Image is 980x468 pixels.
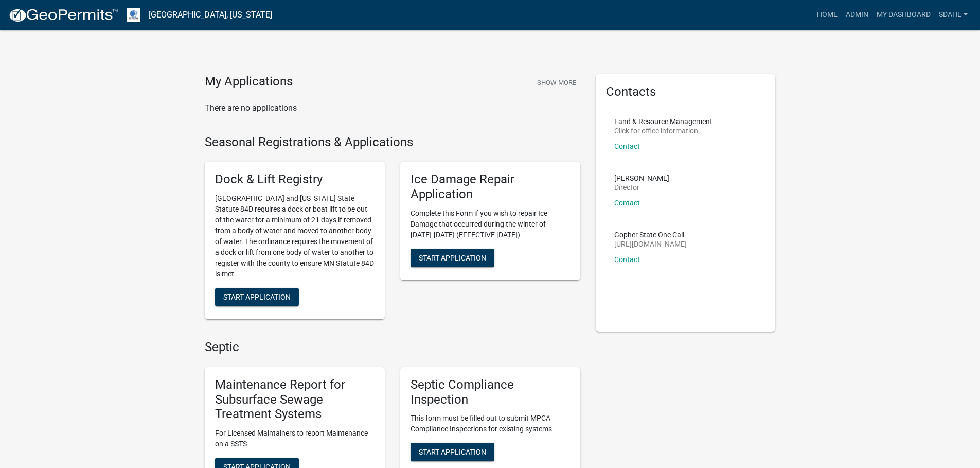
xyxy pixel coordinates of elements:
a: Contact [614,199,640,207]
button: Show More [533,74,580,91]
a: sdahl [935,5,972,25]
p: Click for office information: [614,127,712,134]
p: Land & Resource Management [614,118,712,125]
p: [GEOGRAPHIC_DATA] and [US_STATE] State Statute 84D requires a dock or boat lift to be out of the ... [215,193,375,280]
p: Complete this Form if you wish to repair Ice Damage that occurred during the winter of [DATE]-[DA... [411,208,570,240]
p: [URL][DOMAIN_NAME] [614,240,687,248]
button: Start Application [411,443,494,461]
a: Admin [842,5,872,25]
a: Contact [614,255,640,264]
button: Start Application [411,249,494,267]
h4: Seasonal Registrations & Applications [205,135,580,150]
a: [GEOGRAPHIC_DATA], [US_STATE] [149,6,272,24]
img: Otter Tail County, Minnesota [127,8,140,22]
h4: Septic [205,340,580,355]
h5: Septic Compliance Inspection [411,377,570,407]
span: Start Application [419,253,486,262]
a: Home [813,5,842,25]
a: My Dashboard [872,5,935,25]
h5: Ice Damage Repair Application [411,172,570,202]
p: Gopher State One Call [614,231,687,238]
p: This form must be filled out to submit MPCA Compliance Inspections for existing systems [411,413,570,435]
p: Director [614,184,669,191]
h4: My Applications [205,74,293,90]
p: [PERSON_NAME] [614,175,669,182]
span: Start Application [223,293,291,301]
h5: Dock & Lift Registry [215,172,375,187]
p: There are no applications [205,102,580,114]
h5: Contacts [606,84,765,99]
p: For Licensed Maintainers to report Maintenance on a SSTS [215,428,375,449]
a: Contact [614,142,640,150]
span: Start Application [419,448,486,456]
h5: Maintenance Report for Subsurface Sewage Treatment Systems [215,377,375,422]
button: Start Application [215,288,299,306]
